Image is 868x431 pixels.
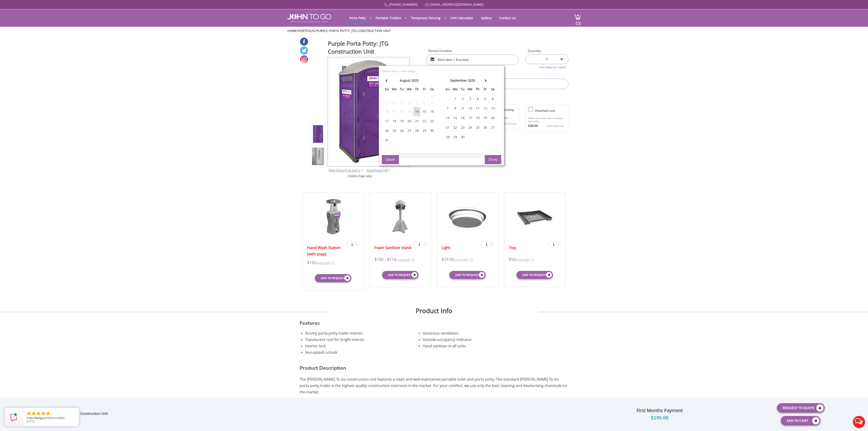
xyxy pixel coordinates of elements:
li: Non-splash urinals [305,349,417,356]
th: sa [428,86,436,94]
div: 30 [459,132,466,142]
div: 13 [406,109,413,114]
img: Review Rating [9,413,18,422]
div: 17 [383,117,390,126]
th: we [466,86,474,94]
div: august [400,77,411,84]
div: 1 [421,95,428,100]
div: 9 [428,101,436,106]
a: Portable Trailers [372,13,404,22]
a: Download Pdf [367,168,388,172]
a: Gallery [478,13,495,22]
label: Rental Duration [426,49,519,53]
div: 11 [391,109,398,114]
span: - [482,241,483,247]
div: $195.00 [546,414,773,422]
img: Call [384,3,388,7]
div: First Months Payment [546,407,773,414]
div: 8 [452,104,459,113]
div: 25 [474,123,481,132]
p: Allow only your users to enjoy your potty. [528,117,566,123]
li: Hand sanitizer in all units [423,343,535,349]
img: 17 [390,198,411,235]
h3: Product Description [300,360,568,370]
button: Add to request [516,271,553,279]
div: 2025 [468,77,475,84]
span: /month [316,260,331,266]
div: 16 [459,113,466,122]
li: Translucent roof for bright interior [305,336,417,343]
a: View feature & specs [328,168,360,172]
div: 6 [489,94,496,103]
span: - [549,241,550,247]
label: Quantity [526,49,568,53]
span: /month [396,256,411,263]
th: su [383,86,390,94]
div: 1 [452,94,459,103]
div: 23 [459,123,466,132]
th: tu [459,86,466,94]
li:  [45,411,51,416]
a: Contact Us [496,13,519,22]
button: Add To Cart [781,416,821,425]
button: Clear! [382,155,399,164]
div: 21 [444,123,451,132]
a: Instagram [300,55,308,63]
a: Facebook [300,38,308,46]
a: Home [287,29,297,33]
div: 7 [413,101,421,106]
div: 27 [406,126,413,135]
div: 20 [489,113,496,122]
button: Live Chat [850,413,868,431]
img: JOHN to go [287,14,331,23]
th: mo [451,86,459,94]
img: Mail [425,3,429,6]
div: 22 [452,123,459,132]
a: Foam Sanitizer stand [374,244,411,251]
li:  [31,411,36,416]
a: Temporary Fencing [408,13,444,22]
span: + [490,241,492,247]
h3: Attached lock [535,108,570,114]
div: 25 [391,126,398,135]
span: + [423,241,425,247]
div: 9 [459,104,466,113]
span: + [356,241,358,247]
th: tu [398,86,406,94]
img: Product [312,101,324,208]
img: 17 [516,198,553,235]
ul: / / [287,29,581,33]
div: 31 [383,136,390,145]
span: by [27,417,75,420]
div: 16 [428,107,436,116]
div: 17 [467,113,474,122]
div: 15 [421,107,428,116]
img: 17 [321,198,345,235]
th: mo [390,86,398,94]
div: 2025 [411,77,419,84]
li: Outside occupancy indicator [423,336,535,343]
span: [PERSON_NAME] [45,416,64,420]
a: Twitter [300,47,308,55]
div: 13 [489,104,496,113]
img: cart a [574,14,581,20]
img: 17 [442,198,494,235]
span: 5 [27,416,28,420]
div: 7 [444,104,451,113]
img: icon [332,262,335,265]
h3: Features [300,321,568,325]
div: 12 [398,109,406,114]
div: 22 [421,117,428,126]
li:  [41,411,46,416]
p: {One time fee} [540,124,564,128]
div: 19 [482,113,489,122]
a: Light [442,244,450,251]
div: september [450,77,467,84]
div: 18 [391,117,398,126]
div: Please select a date range [382,69,492,73]
div: 2 [459,94,466,103]
a: Purple Porta Potty: JTG Construction Unit [316,29,391,33]
div: 20 [406,117,413,126]
span: - [347,241,349,247]
p: The [PERSON_NAME] To Go construction unit features a clean and well-maintained portable toilet an... [300,375,568,396]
